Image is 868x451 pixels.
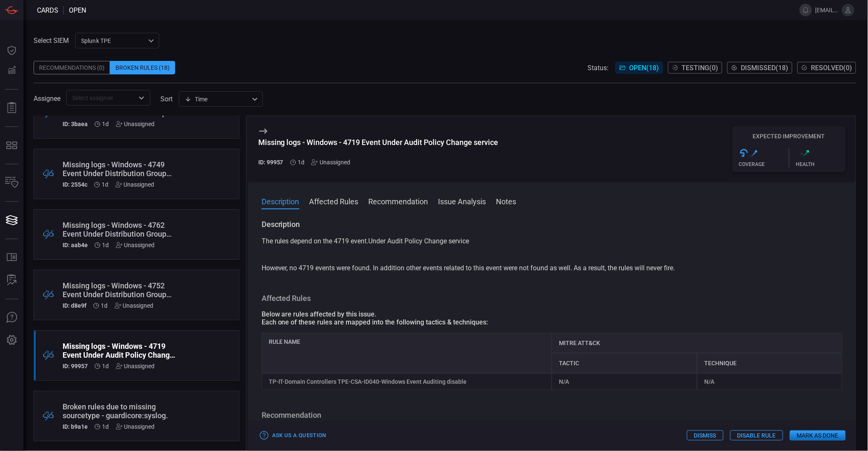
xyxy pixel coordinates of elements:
button: Testing(0) [668,62,722,74]
div: Unassigned [115,302,154,309]
span: Dismissed ( 18 ) [741,64,789,72]
span: Resolved ( 0 ) [811,64,852,72]
div: Recommendations (0) [34,61,110,74]
button: Issue Analysis [438,196,486,206]
h5: ID: 99957 [258,159,283,166]
p: Splunk TPE [81,37,146,45]
div: Broken Rules (18) [110,61,175,74]
span: Aug 19, 2025 5:49 AM [298,159,304,166]
h3: Description [262,219,842,229]
span: Open ( 18 ) [629,64,659,72]
div: Missing logs - Windows - 4752 Event Under Distribution Group Management service [63,281,178,299]
h3: Recommendation [262,410,842,420]
label: Select SIEM [34,37,69,45]
button: Preferences [2,330,22,351]
h5: Expected Improvement [732,133,846,140]
button: Dismiss [687,430,724,440]
span: Assignee [34,95,60,103]
button: Ask Us a Question [258,429,328,442]
button: Detections [2,61,22,81]
span: open [69,6,86,14]
span: Testing ( 0 ) [682,64,719,72]
span: Cards [37,6,58,14]
div: Unassigned [116,242,155,248]
button: Open [136,92,147,104]
div: Missing logs - Windows - 4762 Event Under Distribution Group Management service [63,221,178,238]
div: Missing logs - Windows - 4749 Event Under Distribution Group Management service [63,160,178,178]
div: Broken rules due to missing sourcetype - guardicore:syslog. [63,402,178,420]
span: Aug 19, 2025 5:57 AM [102,242,109,248]
button: Open(18) [616,62,663,74]
h3: Affected Rules [262,293,842,303]
button: Recommendation [369,196,428,206]
span: Aug 19, 2025 6:03 AM [102,181,109,188]
div: Coverage [739,161,789,167]
div: Technique [697,353,842,373]
button: Rule Catalog [2,248,22,268]
button: Affected Rules [309,196,359,206]
div: N/A [552,373,697,390]
div: N/A [697,373,842,390]
p: The rules depend on the 4719 event.Under Audit Policy Change service [262,236,842,256]
div: Tactic [552,353,697,373]
div: Unassigned [116,363,155,369]
h5: ID: 3baea [63,121,88,127]
button: MITRE - Detection Posture [2,135,22,156]
div: Unassigned [311,159,350,166]
button: Dismissed(18) [727,62,792,74]
h5: ID: aab4e [63,242,88,248]
input: Select assignee [69,92,134,103]
button: Description [262,196,299,206]
span: Status: [588,64,609,72]
h5: ID: d8e9f [63,302,87,309]
button: Cards [2,210,22,230]
div: Health [796,161,846,167]
button: Reports [2,98,22,118]
h5: ID: 99957 [63,363,88,369]
h5: ID: b9a1e [63,423,88,430]
h5: ID: 2554c [63,181,87,188]
div: TP-IT-Domain Controllers TPE-CSA-ID040-Windows Event Auditing disable [262,373,552,390]
div: Unassigned [116,121,155,127]
div: Unassigned [115,181,155,188]
label: sort [160,95,173,103]
div: Missing logs - Windows - 4719 Event Under Audit Policy Change service [258,138,498,147]
div: Each one of these rules are mapped into the following tactics & techniques: [262,318,842,326]
div: Rule Name [262,333,552,373]
span: Aug 19, 2025 6:18 AM [102,121,109,127]
code: However, no 4719 events were found. In addition other events related to this event were not found... [262,264,675,272]
button: Disable Rule [730,430,783,440]
div: Unassigned [116,423,155,430]
span: Aug 19, 2025 4:49 AM [102,423,109,430]
button: Resolved(0) [797,62,856,74]
div: MITRE ATT&CK [552,333,842,353]
button: Notes [496,196,517,206]
button: Inventory [2,173,22,193]
div: Missing logs - Windows - 4719 Event Under Audit Policy Change service [63,342,178,359]
button: Dashboard [2,40,22,61]
button: Mark as Done [790,430,846,440]
div: Below are rules affected by this issue. [262,310,842,318]
span: Aug 19, 2025 5:55 AM [101,302,108,309]
span: [EMAIL_ADDRESS][DOMAIN_NAME] [816,7,839,13]
button: Ask Us A Question [2,308,22,328]
div: Time [185,95,249,103]
span: Aug 19, 2025 5:49 AM [102,363,109,369]
button: ALERT ANALYSIS [2,270,22,290]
